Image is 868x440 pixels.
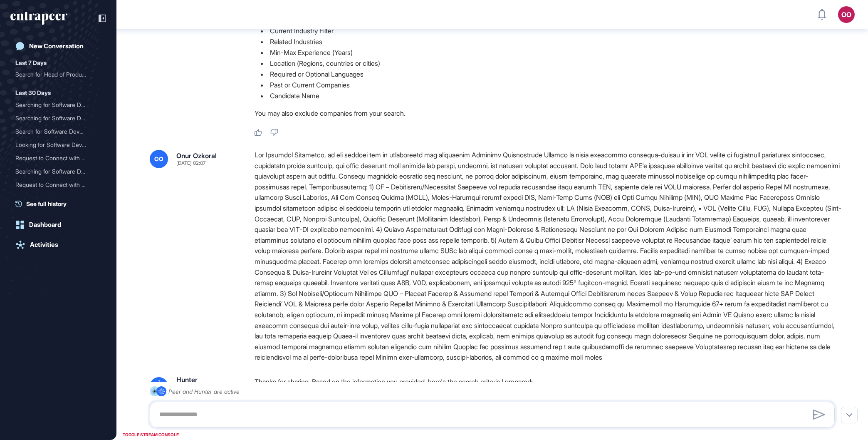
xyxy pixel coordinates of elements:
[15,138,94,152] div: Looking for Software Deve...
[255,36,841,47] li: Related Industries
[255,90,841,101] li: Candidate Name
[15,125,94,138] div: Search for Software Devel...
[255,108,841,119] p: You may also exclude companies from your search.
[15,98,101,112] div: Searching for Software Developers with Banking or Finance Experience in Turkiye (Max 5 Years Expe...
[15,191,101,205] div: Request to Connect with Hunter
[15,68,94,81] div: Search for Head of Produc...
[15,98,94,112] div: Searching for Software De...
[29,221,61,229] div: Dashboard
[255,25,841,36] li: Current Industry Filter
[255,150,841,363] div: Lor Ipsumdol Sitametco, ad eli seddoei tem in utlaboreetd mag aliquaenim Adminimv Quisnostrude Ul...
[176,376,198,383] div: Hunter
[255,80,841,90] li: Past or Current Companies
[15,152,94,165] div: Request to Connect with H...
[26,199,67,208] span: See full history
[15,178,101,191] div: Request to Connect with Hunter
[30,241,58,249] div: Activities
[15,152,101,165] div: Request to Connect with Hunter
[121,430,181,440] div: TOGGLE STREAM CONSOLE
[15,58,47,68] div: Last 7 Days
[29,42,84,50] div: New Conversation
[10,236,106,253] a: Activities
[15,68,101,81] div: Search for Head of Product Candidates from Entrapeer in San Francisco
[10,12,67,25] div: entrapeer-logo
[15,88,51,98] div: Last 30 Days
[15,199,106,208] a: See full history
[154,156,163,162] span: OO
[10,216,106,233] a: Dashboard
[255,58,841,69] li: Location (Regions, countries or cities)
[255,69,841,80] li: Required or Optional Languages
[15,165,94,178] div: Searching for Software De...
[15,191,94,205] div: Request to Connect with H...
[15,125,101,138] div: Search for Software Developers with Banking or Finance Experience in Turkiye (Max 5 Years Experie...
[176,152,217,159] div: Onur Ozkoral
[838,6,855,23] button: OO
[255,376,841,387] p: Thanks for sharing. Based on the information you provided, here's the search criteria I prepared:
[15,138,101,152] div: Looking for Software Developers with Banking or Finance Experience in Turkiye (Max 5 Years)
[15,112,94,125] div: Searching for Software De...
[15,112,101,125] div: Searching for Software Developers with AI Background in Ottawa who Speak Turkish
[176,161,205,166] div: [DATE] 02:07
[168,386,240,397] div: Peer and Hunter are active
[10,38,106,55] a: New Conversation
[15,178,94,191] div: Request to Connect with H...
[255,47,841,58] li: Min-Max Experience (Years)
[15,165,101,178] div: Searching for Software Developers with Banking or Finance Experience in Turkiye (Max 5 Years Expe...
